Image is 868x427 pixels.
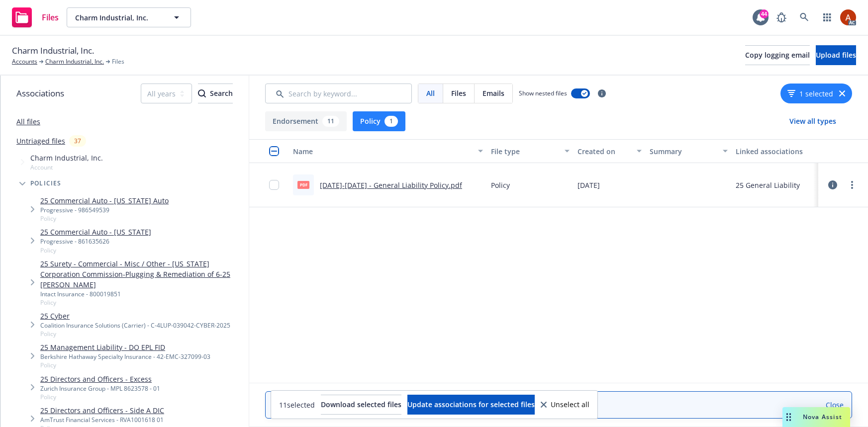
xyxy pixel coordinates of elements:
[482,88,504,98] span: Emails
[782,407,850,427] button: Nova Assist
[407,400,535,409] span: Update associations for selected files
[42,13,59,21] span: Files
[67,7,191,27] button: Charm Industrial, Inc.
[732,139,818,163] button: Linked associations
[320,180,462,190] a: [DATE]-[DATE] - General Liability Policy.pdf
[487,139,574,163] button: File type
[40,361,210,369] span: Policy
[289,139,487,163] button: Name
[12,44,94,57] span: Charm Industrial, Inc.
[736,146,814,157] div: Linked associations
[491,146,559,157] div: File type
[846,179,858,191] a: more
[45,57,104,66] a: Charm Industrial, Inc.
[40,384,160,393] div: Zurich Insurance Group - MPL 8623578 - 01
[817,7,837,27] a: Switch app
[650,146,717,157] div: Summary
[519,89,567,97] span: Show nested files
[40,298,245,307] span: Policy
[826,400,844,410] a: Close
[745,45,810,65] button: Copy logging email
[736,180,800,190] div: 25 General Liability
[574,139,646,163] button: Created on
[426,88,435,98] span: All
[541,395,589,415] button: Unselect all
[551,401,589,408] span: Unselect all
[293,146,472,157] div: Name
[321,400,401,409] span: Download selected files
[30,153,103,163] span: Charm Industrial, Inc.
[40,214,169,223] span: Policy
[40,330,230,338] span: Policy
[40,206,169,214] div: Progressive - 986549539
[40,227,151,237] a: 25 Commercial Auto - [US_STATE]
[198,89,206,97] svg: Search
[30,163,103,171] span: Account
[40,195,169,206] a: 25 Commercial Auto - [US_STATE] Auto
[491,180,510,190] span: Policy
[16,117,40,126] a: All files
[265,84,412,103] input: Search by keyword...
[40,321,230,330] div: Coalition Insurance Solutions (Carrier) - C-4LUP-039042-CYBER-2025
[816,50,856,60] span: Upload files
[112,57,124,66] span: Files
[30,180,62,186] span: Policies
[578,180,600,190] span: [DATE]
[353,111,405,131] button: Policy
[279,400,315,410] span: 11 selected
[40,311,230,321] a: 25 Cyber
[840,9,856,25] img: photo
[269,180,279,190] input: Toggle Row Selected
[646,139,732,163] button: Summary
[198,84,233,103] button: SearchSearch
[772,7,791,27] a: Report a Bug
[16,136,65,146] a: Untriaged files
[760,9,769,18] div: 44
[803,413,842,421] span: Nova Assist
[40,393,160,401] span: Policy
[40,416,164,424] div: AmTrust Financial Services - RVA1001618 01
[578,146,631,157] div: Created on
[297,181,309,188] span: pdf
[322,116,339,127] div: 11
[198,84,233,103] div: Search
[69,135,86,147] div: 37
[794,7,814,27] a: Search
[40,352,210,361] div: Berkshire Hathaway Specialty Insurance - 42-EMC-327099-03
[407,395,535,415] button: Update associations for selected files
[269,146,279,156] input: Select all
[745,50,810,60] span: Copy logging email
[451,88,466,98] span: Files
[321,395,401,415] button: Download selected files
[265,111,347,131] button: Endorsement
[787,88,833,99] button: 1 selected
[8,3,63,31] a: Files
[385,116,398,127] div: 1
[40,405,164,416] a: 25 Directors and Officers - Side A DIC
[816,45,856,65] button: Upload files
[16,87,64,100] span: Associations
[75,12,161,23] span: Charm Industrial, Inc.
[40,246,151,255] span: Policy
[782,407,795,427] div: Drag to move
[40,290,245,298] div: Intact Insurance - 800019851
[12,57,37,66] a: Accounts
[40,258,245,290] a: 25 Surety - Commercial - Misc / Other - [US_STATE] Corporation Commission-Plugging & Remediation ...
[40,374,160,384] a: 25 Directors and Officers - Excess
[40,237,151,246] div: Progressive - 861635626
[40,342,210,352] a: 25 Management Liability - DO EPL FID
[773,111,852,131] button: View all types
